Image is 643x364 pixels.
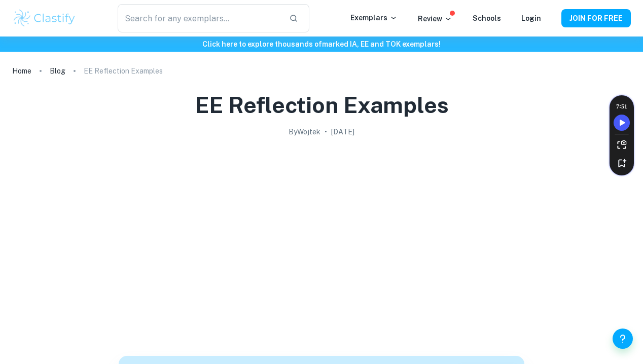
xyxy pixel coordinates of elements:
[325,126,327,137] p: •
[12,8,77,28] img: Clastify logo
[12,64,31,78] a: Home
[331,126,354,137] h2: [DATE]
[561,9,631,27] button: JOIN FOR FREE
[289,126,320,137] h2: By Wojtek
[2,39,641,50] h6: Click here to explore thousands of marked IA, EE and TOK exemplars !
[350,12,398,23] p: Exemplars
[195,90,449,120] h1: EE Reflection Examples
[84,65,163,77] p: EE Reflection Examples
[118,4,281,32] input: Search for any exemplars...
[119,141,524,344] img: EE Reflection Examples cover image
[521,14,541,22] a: Login
[473,14,501,22] a: Schools
[613,329,633,349] button: Help and Feedback
[418,13,452,24] p: Review
[50,64,65,78] a: Blog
